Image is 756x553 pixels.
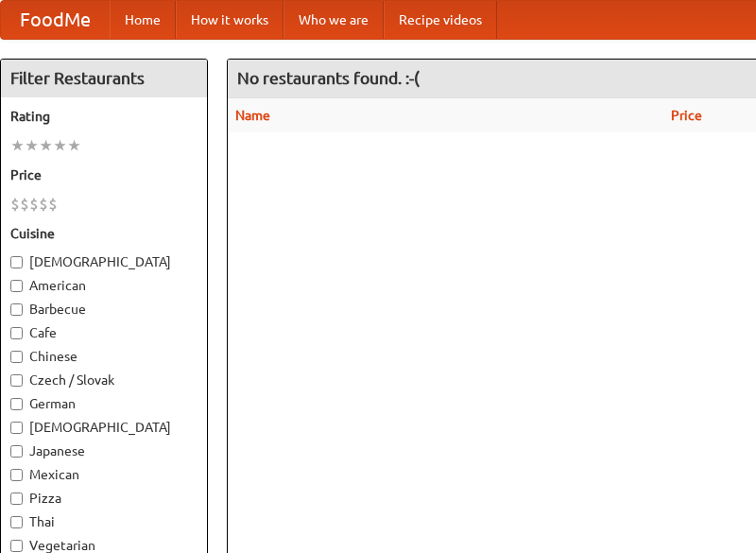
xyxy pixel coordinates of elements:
h5: Price [10,165,198,184]
input: Vegetarian [10,540,23,552]
a: Home [110,1,176,39]
input: Mexican [10,469,23,481]
li: $ [20,194,29,215]
li: ★ [39,135,53,156]
a: Price [671,108,702,123]
input: [DEMOGRAPHIC_DATA] [10,422,23,434]
label: Mexican [10,465,198,484]
label: Japanese [10,441,198,460]
input: German [10,398,23,410]
ng-pluralize: No restaurants found. :-( [237,69,420,87]
label: Barbecue [10,300,198,319]
label: Cafe [10,323,198,342]
a: FoodMe [1,1,110,39]
label: American [10,276,198,295]
label: Czech / Slovak [10,371,198,389]
h5: Cuisine [10,224,198,243]
input: American [10,280,23,292]
input: Czech / Slovak [10,374,23,387]
li: $ [48,194,58,215]
h4: Filter Restaurants [1,60,207,97]
label: Pizza [10,489,198,508]
li: ★ [53,135,67,156]
input: Barbecue [10,303,23,316]
label: [DEMOGRAPHIC_DATA] [10,252,198,271]
input: Chinese [10,351,23,363]
label: Chinese [10,347,198,366]
a: Who we are [283,1,384,39]
li: ★ [25,135,39,156]
input: Pizza [10,493,23,505]
label: [DEMOGRAPHIC_DATA] [10,418,198,437]
label: Thai [10,512,198,531]
label: German [10,394,198,413]
li: $ [10,194,20,215]
input: Japanese [10,445,23,458]
a: How it works [176,1,283,39]
input: Cafe [10,327,23,339]
input: [DEMOGRAPHIC_DATA] [10,256,23,268]
input: Thai [10,516,23,528]
h5: Rating [10,107,198,126]
li: $ [29,194,39,215]
li: $ [39,194,48,215]
li: ★ [10,135,25,156]
a: Name [235,108,270,123]
li: ★ [67,135,81,156]
a: Recipe videos [384,1,497,39]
